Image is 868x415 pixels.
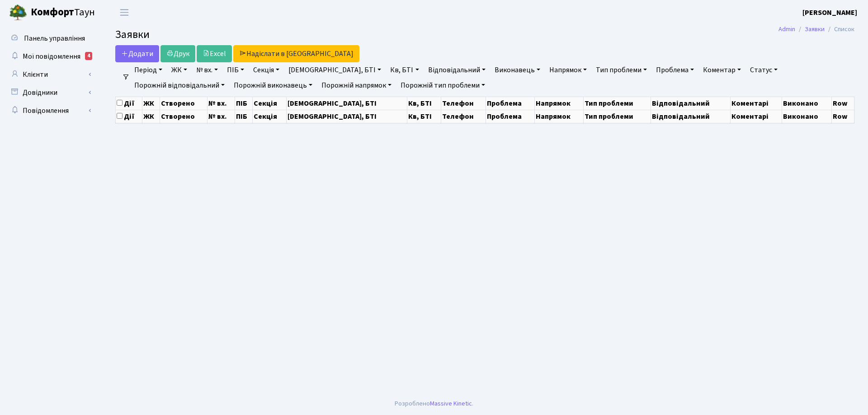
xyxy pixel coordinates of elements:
a: ПІБ [223,62,248,78]
a: Надіслати в [GEOGRAPHIC_DATA] [233,45,359,62]
a: Друк [160,45,195,62]
a: Панель управління [5,29,95,47]
a: Admin [778,24,795,34]
th: [DEMOGRAPHIC_DATA], БТІ [287,110,407,123]
th: Тип проблеми [584,110,651,123]
th: Телефон [441,110,486,123]
th: Коментарі [730,97,782,110]
a: Період [131,62,166,78]
a: Повідомлення [5,102,95,120]
b: Комфорт [31,5,74,19]
nav: breadcrumb [765,20,868,39]
th: Дії [116,110,142,123]
span: Додати [121,49,153,59]
a: Довідники [5,84,95,102]
a: Секція [250,62,283,78]
a: Клієнти [5,65,95,84]
a: Порожній напрямок [318,78,395,93]
button: Переключити навігацію [113,5,136,20]
th: Створено [160,97,208,110]
th: Виконано [782,110,831,123]
a: [PERSON_NAME] [802,7,857,18]
th: ПІБ [235,110,253,123]
a: Заявки [805,24,825,34]
a: Порожній виконавець [230,78,316,93]
th: Проблема [486,97,534,110]
th: Row [831,97,854,110]
th: ПІБ [235,97,253,110]
th: Дії [116,97,142,110]
img: logo.png [9,4,27,22]
a: Виконавець [491,62,544,78]
a: [DEMOGRAPHIC_DATA], БТІ [285,62,385,78]
th: Виконано [782,97,831,110]
th: [DEMOGRAPHIC_DATA], БТІ [287,97,407,110]
span: Мої повідомлення [23,51,80,61]
li: Список [825,24,854,34]
th: № вх. [208,97,235,110]
b: [PERSON_NAME] [802,8,857,18]
th: Тип проблеми [584,97,651,110]
a: Коментар [699,62,745,78]
th: Кв, БТІ [407,97,441,110]
th: Секція [253,110,287,123]
th: ЖК [142,110,160,123]
th: Напрямок [535,110,584,123]
a: Massive Kinetic [430,399,472,408]
th: Секція [253,97,287,110]
th: ЖК [142,97,160,110]
th: Телефон [441,97,486,110]
a: Мої повідомлення4 [5,47,95,65]
a: Напрямок [546,62,590,78]
a: Відповідальний [425,62,489,78]
span: Заявки [115,27,150,42]
th: Проблема [486,110,534,123]
a: Excel [197,45,232,62]
a: ЖК [168,62,191,78]
span: Панель управління [24,33,85,43]
a: № вх. [193,62,222,78]
th: № вх. [208,110,235,123]
th: Row [831,110,854,123]
div: 4 [85,52,92,60]
div: Розроблено . [395,399,473,409]
a: Тип проблеми [592,62,651,78]
a: Додати [115,45,159,62]
span: Таун [31,5,95,20]
a: Порожній тип проблеми [397,78,489,93]
a: Порожній відповідальний [131,78,228,93]
th: Кв, БТІ [407,110,441,123]
th: Створено [160,110,208,123]
a: Статус [746,62,781,78]
th: Коментарі [730,110,782,123]
th: Відповідальний [651,97,730,110]
a: Проблема [652,62,698,78]
th: Напрямок [535,97,584,110]
a: Кв, БТІ [387,62,422,78]
th: Відповідальний [651,110,730,123]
